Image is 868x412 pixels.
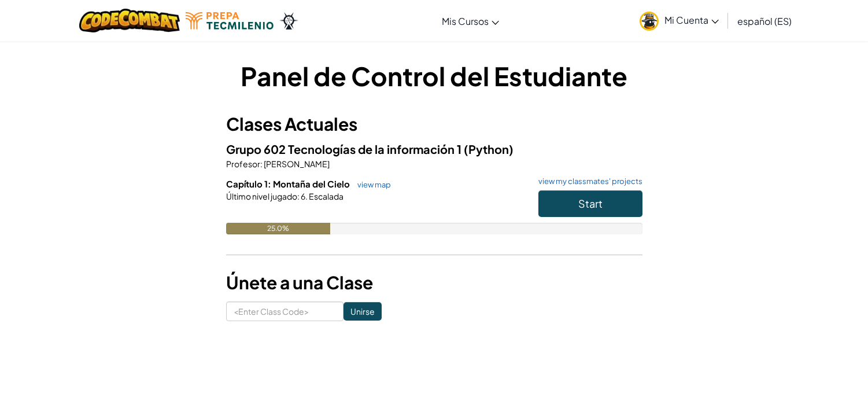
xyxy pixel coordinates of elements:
[732,5,797,36] a: español (ES)
[226,159,260,169] span: Profesor
[226,301,343,321] input: <Enter Class Code>
[226,178,352,189] span: Capítulo 1: Montaña del Cielo
[664,14,719,26] span: Mi Cuenta
[300,191,308,201] span: 6.
[308,191,343,201] span: Escalada
[640,12,659,31] img: avatar
[260,159,263,169] span: :
[533,178,642,185] a: view my classmates' projects
[226,142,464,156] span: Grupo 602 Tecnologías de la información 1
[737,15,792,27] span: español (ES)
[263,159,330,169] span: [PERSON_NAME]
[436,5,505,36] a: Mis Cursos
[226,223,330,234] div: 25.0%
[279,12,298,30] img: Ozaria
[352,180,391,189] a: view map
[226,111,642,137] h3: Clases Actuales
[297,191,300,201] span: :
[538,190,642,217] button: Start
[226,191,297,201] span: Último nivel jugado
[442,15,489,27] span: Mis Cursos
[226,58,642,94] h1: Panel de Control del Estudiante
[464,142,514,156] span: (Python)
[186,12,274,30] img: Tecmilenio logo
[79,9,180,32] img: CodeCombat logo
[634,2,725,39] a: Mi Cuenta
[578,197,603,210] span: Start
[226,270,642,296] h3: Únete a una Clase
[343,302,382,321] input: Unirse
